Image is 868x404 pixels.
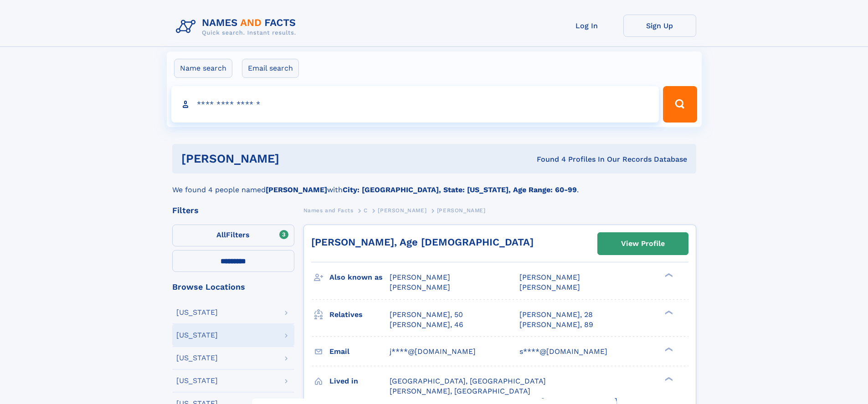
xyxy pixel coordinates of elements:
span: [PERSON_NAME] [437,207,486,214]
div: ❯ [663,272,673,278]
div: We found 4 people named with . [172,174,696,195]
div: ❯ [663,309,673,315]
b: City: [GEOGRAPHIC_DATA], State: [US_STATE], Age Range: 60-99 [343,185,577,194]
div: ❯ [663,346,673,352]
a: Names and Facts [303,205,354,216]
h3: Also known as [329,270,390,285]
a: [PERSON_NAME], Age [DEMOGRAPHIC_DATA] [311,236,534,248]
span: C [364,207,368,214]
div: ❯ [663,376,673,382]
h3: Lived in [329,373,390,389]
div: Found 4 Profiles In Our Records Database [408,154,687,164]
div: View Profile [621,233,665,254]
span: [PERSON_NAME], [GEOGRAPHIC_DATA] [390,387,530,395]
img: Logo Names and Facts [172,15,303,39]
h3: Email [329,344,390,359]
a: [PERSON_NAME], 28 [519,310,593,320]
a: C [364,205,368,216]
div: [US_STATE] [176,309,218,316]
label: Filters [172,225,294,246]
b: [PERSON_NAME] [266,185,327,194]
label: Email search [242,59,299,78]
label: Name search [174,59,232,78]
div: Filters [172,206,294,215]
button: Search Button [663,86,697,123]
span: [PERSON_NAME] [519,283,580,291]
a: [PERSON_NAME] [378,205,426,216]
div: [US_STATE] [176,332,218,339]
a: [PERSON_NAME], 89 [519,320,593,330]
span: [PERSON_NAME] [390,283,450,291]
div: [US_STATE] [176,377,218,384]
a: Log In [550,15,623,37]
a: Sign Up [623,15,696,37]
h3: Relatives [329,307,390,322]
span: All [216,230,226,239]
span: [PERSON_NAME] [519,273,580,281]
a: [PERSON_NAME], 50 [390,310,463,320]
a: View Profile [598,233,688,255]
a: [PERSON_NAME], 46 [390,320,463,330]
span: [PERSON_NAME] [390,273,450,281]
span: [GEOGRAPHIC_DATA], [GEOGRAPHIC_DATA] [390,377,546,385]
h1: [PERSON_NAME] [181,153,408,164]
div: Browse Locations [172,283,294,291]
input: search input [171,86,659,123]
div: [US_STATE] [176,354,218,362]
span: [PERSON_NAME] [378,207,426,214]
